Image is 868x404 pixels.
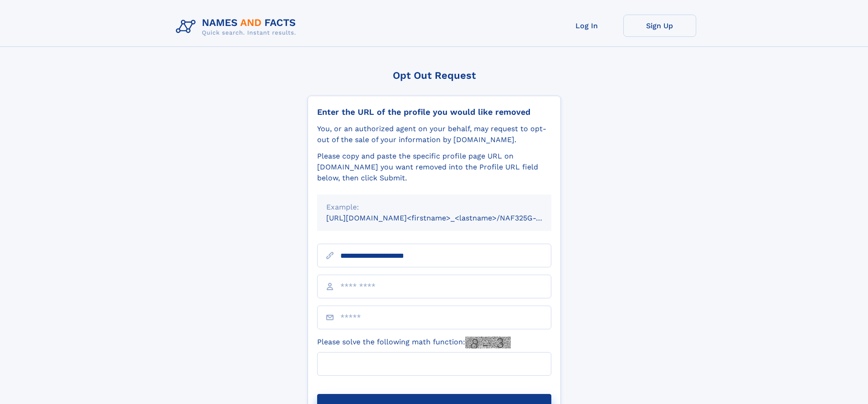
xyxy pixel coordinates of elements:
div: Enter the URL of the profile you would like removed [317,107,551,117]
div: You, or an authorized agent on your behalf, may request to opt-out of the sale of your informatio... [317,123,551,145]
a: Sign Up [623,15,696,37]
label: Please solve the following math function: [317,337,511,348]
div: Opt Out Request [308,70,561,81]
a: Log In [550,15,623,37]
img: Logo Names and Facts [172,15,303,39]
small: [URL][DOMAIN_NAME]<firstname>_<lastname>/NAF325G-xxxxxxxx [326,214,569,222]
div: Please copy and paste the specific profile page URL on [DOMAIN_NAME] you want removed into the Pr... [317,151,551,184]
div: Example: [326,202,542,213]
